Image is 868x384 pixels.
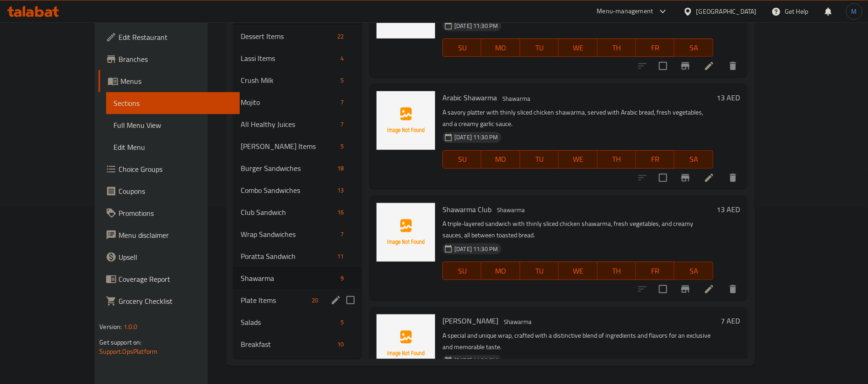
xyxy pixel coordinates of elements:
a: Promotions [98,202,240,224]
span: Select to update [653,280,673,299]
div: Crush Milk5 [233,69,362,91]
a: Edit menu item [704,172,715,183]
span: Shawarma [241,273,337,284]
img: Shawarma Club [377,203,435,262]
span: MO [485,41,516,55]
a: Coupons [98,180,240,202]
span: Dessert Items [241,31,334,42]
span: SU [447,264,478,278]
span: TU [524,153,555,166]
a: Choice Groups [98,158,240,180]
div: Shawarma [493,205,528,216]
span: 7 [337,98,347,107]
div: Wrap Sandwiches7 [233,223,362,245]
button: TH [598,38,636,57]
button: Branch-specific-item [674,55,696,77]
span: Coupons [119,186,232,197]
span: 11 [334,252,347,261]
span: 7 [337,120,347,129]
div: items [337,75,347,86]
button: MO [481,38,520,57]
span: SA [678,153,709,166]
span: 10 [334,340,347,349]
button: SA [674,262,713,280]
span: Menus [120,76,232,87]
div: items [337,97,347,108]
div: Poratta Sandwich11 [233,245,362,267]
div: Mojito7 [233,91,362,113]
h6: 13 AED [717,203,740,216]
h6: 7 AED [721,314,740,327]
span: Club Sandwich [241,207,334,218]
button: Branch-specific-item [674,278,696,300]
span: [DATE] 11:30 PM [451,356,501,365]
span: Get support on: [99,336,141,348]
span: All Healthy Juices [241,119,337,130]
div: items [337,141,347,152]
button: TH [598,150,636,169]
div: Shawarma [499,93,534,104]
a: Menu disclaimer [98,224,240,246]
button: TU [520,262,559,280]
button: FR [636,150,674,169]
span: 20 [308,296,322,305]
span: Sections [113,98,232,109]
div: Berry Items [241,141,337,152]
span: [PERSON_NAME] [442,314,498,328]
button: WE [559,150,597,169]
div: items [334,207,347,218]
span: Shawarma [499,93,534,104]
button: TU [520,38,559,57]
span: Edit Restaurant [119,32,232,43]
div: Burger Sandwiches [241,163,334,174]
span: Shawarma Club [442,203,491,216]
span: 1.0.0 [124,321,138,333]
span: 22 [334,32,347,41]
a: Edit Restaurant [98,26,240,48]
a: Menus [98,70,240,92]
span: Lassi Items [241,53,337,64]
div: items [337,273,347,284]
span: Version: [99,321,122,333]
div: Burger Sandwiches18 [233,157,362,179]
span: Wrap Sandwiches [241,229,337,240]
span: WE [562,41,593,55]
button: MO [481,150,520,169]
button: TU [520,150,559,169]
span: 5 [337,76,347,85]
span: WE [562,264,593,278]
span: WE [562,153,593,166]
button: delete [722,278,744,300]
span: 9 [337,274,347,283]
span: 5 [337,142,347,151]
div: Lassi Items4 [233,47,362,69]
span: Upsell [119,252,232,263]
span: MO [485,264,516,278]
div: Combo Sandwiches13 [233,179,362,201]
button: TH [598,262,636,280]
span: Mojito [241,97,337,108]
a: Grocery Checklist [98,290,240,312]
div: items [334,185,347,196]
span: Menu disclaimer [119,230,232,241]
span: Shawarma [493,205,528,215]
button: SA [674,38,713,57]
p: A special and unique wrap, crafted with a distinctive blend of ingredients and flavors for an exc... [442,330,717,353]
button: WE [559,262,597,280]
button: Branch-specific-item [674,167,696,189]
div: items [337,119,347,130]
button: delete [722,55,744,77]
button: SU [442,150,481,169]
span: Select to update [653,168,673,187]
button: SU [442,262,481,280]
span: FR [640,264,671,278]
span: 5 [337,318,347,327]
span: Full Menu View [113,120,232,131]
span: FR [640,41,671,55]
img: Hassan Mathar [377,314,435,373]
a: Branches [98,48,240,70]
span: 13 [334,186,347,195]
span: MO [485,153,516,166]
span: Poratta Sandwich [241,251,334,262]
span: TH [601,41,632,55]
